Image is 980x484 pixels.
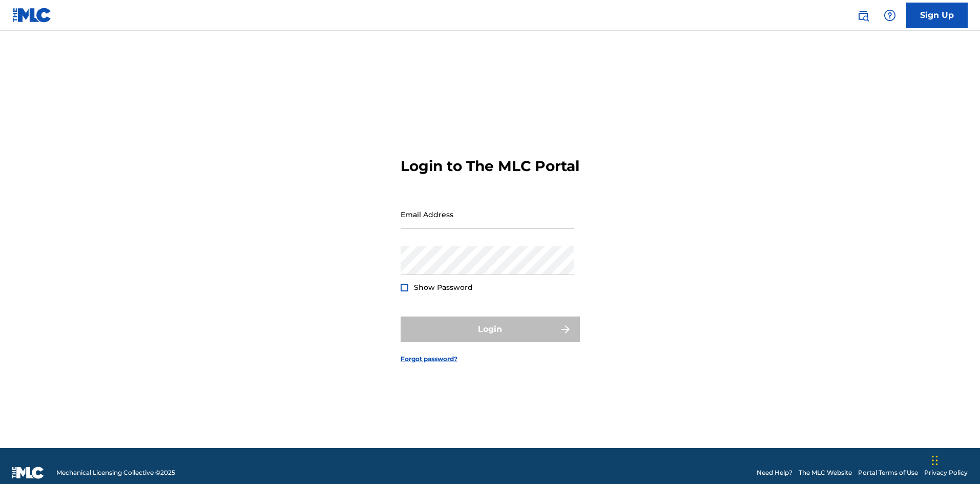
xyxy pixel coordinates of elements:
[401,157,579,175] h3: Login to The MLC Portal
[880,5,900,26] div: Help
[906,3,968,28] a: Sign Up
[12,467,44,479] img: logo
[401,354,457,364] a: Forgot password?
[929,435,980,484] iframe: Chat Widget
[932,445,938,476] div: Drag
[12,8,52,23] img: MLC Logo
[757,468,793,477] a: Need Help?
[414,283,473,292] span: Show Password
[799,468,852,477] a: The MLC Website
[924,468,968,477] a: Privacy Policy
[884,9,896,22] img: help
[858,468,918,477] a: Portal Terms of Use
[56,468,175,477] span: Mechanical Licensing Collective © 2025
[853,5,873,26] a: Public Search
[857,9,869,22] img: search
